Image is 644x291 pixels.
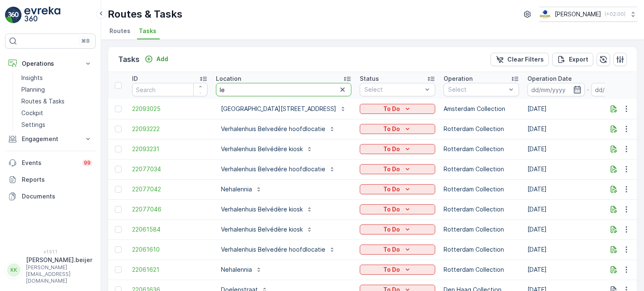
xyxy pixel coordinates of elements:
[132,165,208,173] span: 22077034
[444,125,519,133] p: Rotterdam Collection
[221,185,252,193] p: Nehalennia
[360,265,435,275] button: To Do
[221,265,252,274] p: Nehalennia
[216,162,340,176] button: Verhalenhuis Belvedére hoofdlocatie
[141,54,171,64] button: Add
[383,265,400,274] p: To Do
[22,192,92,201] p: Documents
[21,97,65,106] p: Routes & Tasks
[444,205,519,214] p: Rotterdam Collection
[115,246,122,253] div: Toggle Row Selected
[360,124,435,134] button: To Do
[221,145,303,153] p: Verhalenhuis Belvédère kiosk
[221,245,325,254] p: Verhalenhuis Belvedére hoofdlocatie
[7,263,21,277] div: KK
[132,225,208,234] a: 22061584
[115,146,122,152] div: Toggle Row Selected
[216,263,267,276] button: Nehalennia
[216,183,267,196] button: Nehalennia
[221,225,303,234] p: Verhalenhuis Belvédère kiosk
[115,186,122,193] div: Toggle Row Selected
[21,74,43,82] p: Insights
[448,85,506,94] p: Select
[26,256,92,264] p: [PERSON_NAME].beijer
[216,223,318,236] button: Verhalenhuis Belvédère kiosk
[18,107,96,119] a: Cockpit
[132,185,208,193] span: 22077042
[221,165,325,173] p: Verhalenhuis Belvedére hoofdlocatie
[360,245,435,255] button: To Do
[132,245,208,254] a: 22061610
[81,38,90,44] p: ⌘B
[132,205,208,214] a: 22077046
[132,83,208,96] input: Search
[115,206,122,213] div: Toggle Row Selected
[139,27,156,35] span: Tasks
[115,106,122,112] div: Toggle Row Selected
[539,7,637,22] button: [PERSON_NAME](+02:00)
[539,10,551,19] img: basis-logo_rgb2x.png
[527,75,572,83] p: Operation Date
[444,185,519,193] p: Rotterdam Collection
[221,205,303,214] p: Verhalenhuis Belvédère kiosk
[132,125,208,133] a: 22093222
[360,204,435,214] button: To Do
[115,126,122,132] div: Toggle Row Selected
[18,84,96,95] a: Planning
[527,83,585,96] input: dd/mm/yyyy
[360,224,435,234] button: To Do
[605,11,626,18] p: ( +02:00 )
[108,8,182,21] p: Routes & Tasks
[216,243,340,256] button: Verhalenhuis Belvedére hoofdlocatie
[18,119,96,131] a: Settings
[360,144,435,154] button: To Do
[360,184,435,194] button: To Do
[5,155,96,171] a: Events99
[507,55,544,64] p: Clear Filters
[216,142,318,156] button: Verhalenhuis Belvédère kiosk
[360,104,435,114] button: To Do
[491,53,549,66] button: Clear Filters
[132,145,208,153] a: 22093231
[216,203,318,216] button: Verhalenhuis Belvédère kiosk
[383,105,400,113] p: To Do
[5,131,96,147] button: Engagement
[115,266,122,273] div: Toggle Row Selected
[156,55,168,63] p: Add
[109,27,130,35] span: Routes
[444,145,519,153] p: Rotterdam Collection
[555,10,601,18] p: [PERSON_NAME]
[22,135,79,143] p: Engagement
[118,54,140,65] p: Tasks
[444,245,519,254] p: Rotterdam Collection
[444,265,519,274] p: Rotterdam Collection
[444,165,519,173] p: Rotterdam Collection
[383,125,400,133] p: To Do
[444,105,519,113] p: Amsterdam Collection
[587,85,589,95] p: -
[5,7,22,23] img: logo
[5,171,96,188] a: Reports
[569,55,588,64] p: Export
[444,75,473,83] p: Operation
[22,59,79,68] p: Operations
[221,105,336,113] p: [GEOGRAPHIC_DATA][STREET_ADDRESS]
[5,249,96,254] span: v 1.51.1
[26,264,92,284] p: [PERSON_NAME][EMAIL_ADDRESS][DOMAIN_NAME]
[21,85,45,94] p: Planning
[552,53,593,66] button: Export
[115,166,122,173] div: Toggle Row Selected
[383,145,400,153] p: To Do
[18,95,96,107] a: Routes & Tasks
[5,188,96,205] a: Documents
[383,205,400,214] p: To Do
[364,85,422,94] p: Select
[221,125,325,133] p: Verhalenhuis Belvedére hoofdlocatie
[132,105,208,113] a: 22093025
[132,265,208,274] a: 22061621
[18,72,96,84] a: Insights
